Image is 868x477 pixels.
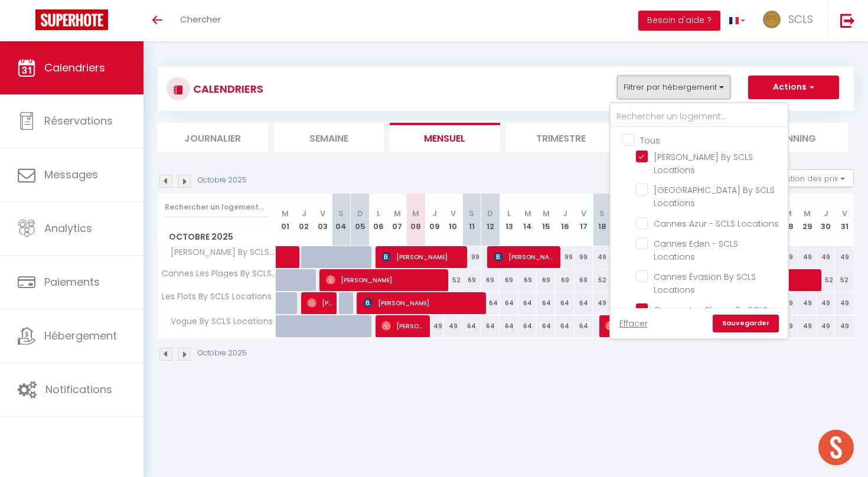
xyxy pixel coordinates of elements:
th: 30 [817,194,836,246]
div: 64 [537,315,556,337]
button: Gestion des prix [766,169,854,187]
th: 16 [556,194,575,246]
div: 69 [518,269,537,291]
span: Analytics [44,221,92,236]
th: 29 [798,194,817,246]
a: Sauvegarder [713,315,779,332]
div: 69 [575,269,593,291]
div: 49 [593,292,612,314]
li: Planning [738,123,849,152]
div: 99 [575,246,593,268]
div: 69 [537,269,556,291]
abbr: D [487,208,493,219]
div: 99 [556,246,575,268]
span: [PERSON_NAME] By SCLS Locations [160,246,278,259]
div: 52 [593,269,612,291]
div: 52 [817,269,836,291]
span: [PERSON_NAME] [381,315,426,337]
div: 69 [481,269,500,291]
li: Journalier [158,123,268,152]
span: [PERSON_NAME] [326,269,446,291]
th: 03 [314,194,332,246]
th: 10 [444,194,463,246]
div: 99 [462,246,481,268]
th: 15 [537,194,556,246]
abbr: V [842,208,847,219]
th: 07 [388,194,407,246]
span: [PERSON_NAME] [605,315,650,337]
th: 12 [481,194,500,246]
div: 64 [481,315,500,337]
span: Notifications [45,382,112,397]
th: 09 [425,194,444,246]
h3: CALENDRIERS [190,76,263,102]
abbr: S [599,208,605,219]
abbr: M [804,208,811,219]
span: [GEOGRAPHIC_DATA] By SCLS Locations [654,184,775,209]
div: 52 [444,269,463,291]
th: 13 [500,194,518,246]
div: 49 [835,315,854,337]
div: 64 [500,292,518,314]
th: 01 [276,194,295,246]
span: [PERSON_NAME] By SCLS Locations [654,151,753,176]
div: 64 [575,292,593,314]
div: 69 [462,269,481,291]
button: Besoin d'aide ? [638,11,720,31]
span: [PERSON_NAME] [363,292,483,314]
span: Hébergement [44,328,117,343]
span: Cannes Les Plages By SCLS Locations [160,269,278,278]
a: Effacer [619,317,648,330]
abbr: M [394,208,401,219]
div: 52 [835,269,854,291]
th: 04 [332,194,351,246]
div: Filtrer par hébergement [609,102,789,339]
button: Filtrer par hébergement [617,76,730,99]
th: 08 [406,194,425,246]
abbr: L [507,208,511,219]
div: 64 [481,292,500,314]
img: ... [763,11,781,28]
li: Mensuel [390,123,500,152]
button: Actions [748,76,839,99]
div: 64 [575,315,593,337]
th: 14 [518,194,537,246]
span: Réservations [44,113,113,128]
div: 49 [798,246,817,268]
li: Semaine [274,123,384,152]
div: 49 [444,315,463,337]
th: 02 [295,194,314,246]
div: 49 [817,315,836,337]
div: 49 [593,246,612,268]
span: Chercher [180,13,221,25]
span: [PERSON_NAME] [381,246,464,268]
span: Cannes Évasion By SCLS Locations [654,271,756,296]
input: Rechercher un logement... [165,197,269,218]
div: 49 [835,292,854,314]
div: 49 [817,292,836,314]
div: 49 [425,315,444,337]
span: Cannes Eden - SCLS Locations [654,238,738,263]
div: 64 [462,315,481,337]
abbr: J [432,208,437,219]
div: 49 [798,292,817,314]
th: 31 [835,194,854,246]
img: Super Booking [35,9,108,30]
th: 18 [593,194,612,246]
span: Messages [44,167,98,182]
abbr: M [412,208,419,219]
div: Ouvrir le chat [818,430,854,465]
abbr: D [357,208,363,219]
abbr: V [320,208,325,219]
span: [PERSON_NAME] [307,292,332,314]
abbr: M [282,208,289,219]
abbr: J [824,208,828,219]
div: 64 [537,292,556,314]
div: 64 [500,315,518,337]
abbr: V [451,208,456,219]
abbr: S [338,208,344,219]
div: 49 [817,246,836,268]
abbr: M [524,208,531,219]
span: SCLS [788,12,813,27]
div: 49 [835,246,854,268]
